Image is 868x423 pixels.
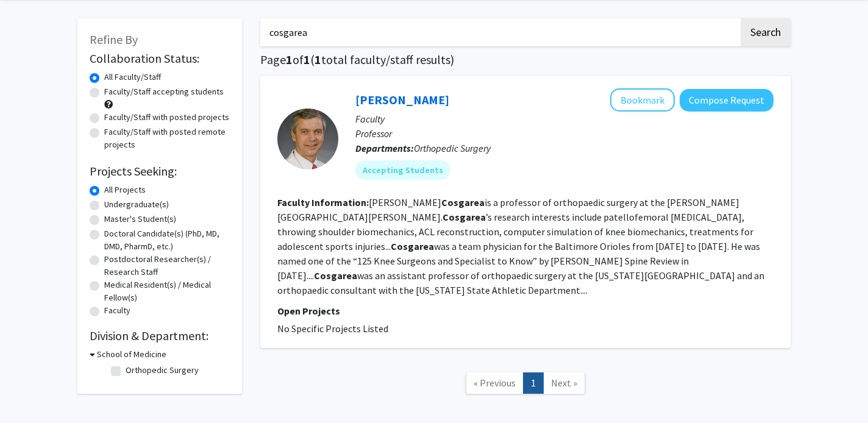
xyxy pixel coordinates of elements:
[277,196,369,208] b: Faculty Information:
[97,348,166,361] h3: School of Medicine
[104,227,230,253] label: Doctoral Candidate(s) (PhD, MD, DMD, PharmD, etc.)
[104,304,130,317] label: Faculty
[355,142,414,154] b: Departments:
[443,211,486,223] b: Cosgarea
[551,377,577,389] span: Next »
[90,51,230,66] h2: Collaboration Status:
[260,18,739,46] input: Search Keywords
[355,126,774,141] p: Professor
[304,52,310,67] span: 1
[104,71,161,84] label: All Faculty/Staff
[104,126,230,151] label: Faculty/Staff with posted remote projects
[474,377,516,389] span: « Previous
[260,360,791,410] nav: Page navigation
[277,322,388,335] span: No Specific Projects Listed
[391,240,434,252] b: Cosgarea
[104,85,224,98] label: Faculty/Staff accepting students
[104,279,230,304] label: Medical Resident(s) / Medical Fellow(s)
[543,372,585,394] a: Next Page
[610,88,675,112] button: Add Andrew Cosgarea to Bookmarks
[126,364,199,377] label: Orthopedic Surgery
[104,198,169,211] label: Undergraduate(s)
[286,52,293,67] span: 1
[90,329,230,343] h2: Division & Department:
[90,32,138,47] span: Refine By
[90,164,230,179] h2: Projects Seeking:
[523,372,544,394] a: 1
[277,304,774,318] p: Open Projects
[314,269,357,282] b: Cosgarea
[277,196,764,296] fg-read-more: [PERSON_NAME] is a professor of orthopaedic surgery at the [PERSON_NAME][GEOGRAPHIC_DATA][PERSON_...
[9,368,52,414] iframe: Chat
[355,112,774,126] p: Faculty
[466,372,524,394] a: Previous Page
[680,89,774,112] button: Compose Request to Andrew Cosgarea
[355,92,449,107] a: [PERSON_NAME]
[414,142,491,154] span: Orthopedic Surgery
[104,213,176,226] label: Master's Student(s)
[741,18,791,46] button: Search
[104,253,230,279] label: Postdoctoral Researcher(s) / Research Staff
[260,52,791,67] h1: Page of ( total faculty/staff results)
[104,111,229,124] label: Faculty/Staff with posted projects
[441,196,485,208] b: Cosgarea
[315,52,321,67] span: 1
[104,183,146,196] label: All Projects
[355,160,450,180] mat-chip: Accepting Students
